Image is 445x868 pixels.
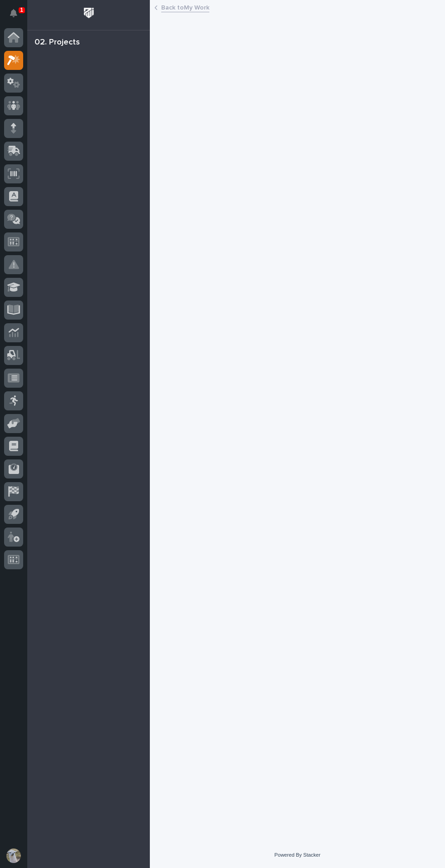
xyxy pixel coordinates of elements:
button: Notifications [4,4,23,23]
p: 1 [20,7,23,13]
a: Powered By Stacker [274,852,320,858]
img: Workspace Logo [80,5,97,21]
a: Back toMy Work [161,2,209,12]
button: users-avatar [4,846,23,865]
div: Notifications1 [11,9,23,24]
div: 02. Projects [35,38,80,48]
